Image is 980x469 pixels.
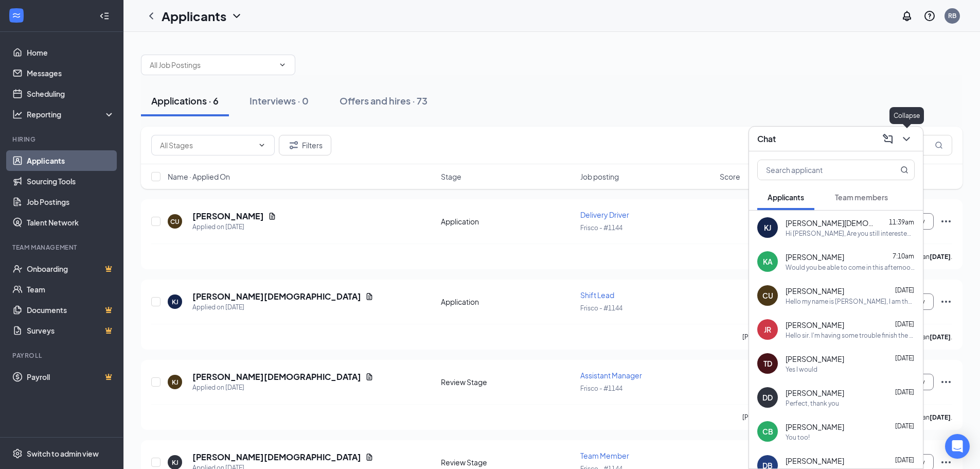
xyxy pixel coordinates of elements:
span: [DATE] [895,456,914,464]
div: Reporting [27,109,115,119]
a: OnboardingCrown [27,258,115,279]
span: [PERSON_NAME] [786,354,844,364]
a: Home [27,42,115,63]
span: Frisco - #1144 [580,385,622,392]
span: [PERSON_NAME] [786,252,844,262]
svg: Document [268,212,276,220]
span: [DATE] [895,354,914,362]
h5: [PERSON_NAME] [192,211,264,222]
div: Offers and hires · 73 [340,94,427,107]
span: Name · Applied On [168,171,230,182]
div: Switch to admin view [27,448,99,459]
svg: ChevronDown [278,61,287,69]
svg: Document [365,292,373,301]
div: Hiring [12,135,113,144]
a: Sourcing Tools [27,171,115,192]
h5: [PERSON_NAME][DEMOGRAPHIC_DATA] [192,451,361,463]
svg: Ellipses [940,376,952,388]
b: [DATE] [930,333,951,341]
input: All Stages [160,140,254,151]
h5: [PERSON_NAME][DEMOGRAPHIC_DATA] [192,291,361,302]
div: Applied on [DATE] [192,222,276,232]
svg: ComposeMessage [882,133,894,145]
svg: Ellipses [940,215,952,228]
div: Review Stage [441,457,574,467]
span: Stage [441,171,461,182]
div: TD [763,358,772,369]
span: Assistant Manager [580,371,642,380]
div: KJ [172,378,179,387]
div: Review Stage [441,377,574,387]
p: [PERSON_NAME][DEMOGRAPHIC_DATA] has applied more than . [742,413,952,422]
div: Payroll [12,351,113,360]
h5: [PERSON_NAME][DEMOGRAPHIC_DATA] [192,371,361,383]
div: Team Management [12,243,113,252]
a: Job Postings [27,192,115,212]
span: [PERSON_NAME][DEMOGRAPHIC_DATA] [786,218,878,228]
span: Score [720,171,740,182]
svg: Settings [12,448,23,459]
a: SurveysCrown [27,320,115,341]
span: 7:10am [893,252,914,260]
div: Yes I would [786,365,817,374]
svg: MagnifyingGlass [935,141,943,149]
div: Hello sir. I'm having some trouble finish the paper work specifically the withholding form. Unabl... [786,331,915,340]
b: [DATE] [930,413,951,421]
span: Shift Lead [580,290,614,300]
div: Application [441,216,574,227]
span: Team members [835,193,888,202]
div: Open Intercom Messenger [945,434,970,459]
input: Search applicant [758,160,880,180]
div: You too! [786,433,810,442]
h3: Chat [757,133,776,145]
div: DD [762,392,773,403]
svg: MagnifyingGlass [900,166,908,174]
span: [PERSON_NAME] [786,320,844,330]
svg: ChevronDown [900,133,913,145]
a: PayrollCrown [27,367,115,387]
a: Applicants [27,150,115,171]
div: Applied on [DATE] [192,383,373,393]
span: [PERSON_NAME] [786,286,844,296]
input: All Job Postings [150,59,274,71]
span: Frisco - #1144 [580,304,622,312]
svg: Notifications [901,10,913,22]
div: Would you be able to come in this afternoon at 2pm? [786,263,915,272]
div: Hi [PERSON_NAME], Are you still interested in this position? [786,229,915,238]
div: Hello my name is [PERSON_NAME], I am the GM of [PERSON_NAME] in [GEOGRAPHIC_DATA]. I was wonderin... [786,297,915,306]
svg: Document [365,373,373,381]
button: Filter Filters [279,135,331,155]
svg: Document [365,453,373,461]
a: Messages [27,63,115,83]
div: KJ [764,222,771,233]
span: Job posting [580,171,619,182]
span: Frisco - #1144 [580,224,622,232]
span: [DATE] [895,388,914,396]
span: [PERSON_NAME] [786,422,844,432]
svg: ChevronLeft [145,10,157,22]
svg: ChevronDown [258,141,266,149]
svg: Analysis [12,109,23,119]
div: CB [762,426,773,437]
svg: Filter [288,139,300,151]
svg: ChevronDown [230,10,243,22]
span: [PERSON_NAME] [786,456,844,466]
div: KA [763,256,773,267]
a: DocumentsCrown [27,300,115,320]
div: Application [441,297,574,307]
h1: Applicants [162,7,226,25]
div: JR [764,324,771,335]
span: [DATE] [895,286,914,294]
svg: Collapse [99,11,110,21]
span: [DATE] [895,320,914,328]
span: Team Member [580,451,629,460]
span: [PERSON_NAME] [786,388,844,398]
button: ChevronDown [898,131,915,147]
div: Applications · 6 [151,94,219,107]
p: [PERSON_NAME][DEMOGRAPHIC_DATA] has applied more than . [742,333,952,341]
span: 11:39am [889,218,914,226]
div: Collapse [889,107,924,124]
span: [DATE] [895,422,914,430]
button: ComposeMessage [880,131,896,147]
